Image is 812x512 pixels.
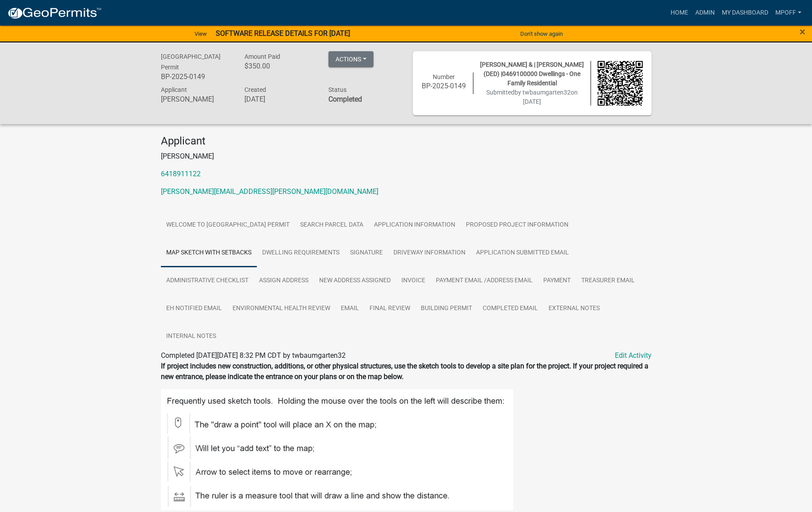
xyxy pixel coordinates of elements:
a: Completed Email [477,295,543,323]
span: Submitted on [DATE] [486,89,578,105]
a: Application Submitted Email [471,239,574,267]
a: Assign Address [254,267,314,295]
a: Admin [692,4,718,21]
a: Home [667,4,692,21]
a: Application Information [369,211,461,239]
a: Payment [538,267,576,295]
a: Payment Email /Address Email [431,267,538,295]
a: Search Parcel Data [295,211,369,239]
a: Signature [345,239,388,267]
a: Treasurer Email [576,267,640,295]
span: [GEOGRAPHIC_DATA] Permit [161,53,221,71]
strong: SOFTWARE RELEASE DETAILS FOR [DATE] [216,29,350,38]
h4: Applicant [161,135,652,148]
a: Proposed Project Information [461,211,574,239]
a: Driveway Information [388,239,471,267]
strong: If project includes new construction, additions, or other physical structures, use the sketch too... [161,362,648,381]
button: Don't show again [517,27,566,41]
a: Email [335,295,364,323]
span: by twbaumgarten32 [515,89,571,96]
button: Close [800,27,805,37]
span: × [800,26,805,38]
a: 6418911122 [161,170,201,178]
a: Welcome to [GEOGRAPHIC_DATA] Permit [161,211,295,239]
span: Applicant [161,86,187,93]
a: View [191,27,210,41]
a: Invoice [396,267,431,295]
h6: BP-2025-0149 [422,82,467,90]
a: [PERSON_NAME][EMAIL_ADDRESS][PERSON_NAME][DOMAIN_NAME] [161,187,378,196]
button: Actions [328,51,374,67]
img: image_97ed9cae-01dc-4ac4-a71c-9c080478c434.png [161,389,513,510]
a: Internal Notes [161,322,221,351]
p: [PERSON_NAME] [161,151,652,162]
a: Building Permit [416,295,477,323]
h6: [PERSON_NAME] [161,95,232,103]
a: Administrative Checklist [161,267,254,295]
a: mpoff [772,4,805,21]
h6: [DATE] [244,95,315,103]
span: Completed [DATE][DATE] 8:32 PM CDT by twbaumgarten32 [161,351,346,360]
a: Final Review [364,295,416,323]
a: EH Notified Email [161,295,227,323]
a: Map Sketch with Setbacks [161,239,257,267]
a: External Notes [543,295,605,323]
h6: BP-2025-0149 [161,72,232,81]
span: Created [244,86,266,93]
span: Amount Paid [244,53,280,60]
a: Edit Activity [615,350,652,361]
a: Dwelling Requirements [257,239,345,267]
a: New Address Assigned [314,267,396,295]
a: My Dashboard [718,4,772,21]
span: Number [433,73,455,80]
h6: $350.00 [244,62,315,70]
strong: Completed [328,95,362,103]
span: [PERSON_NAME] & | [PERSON_NAME] (DED) |0469100000 Dwellings - One Family Residential [480,61,584,87]
span: Status [328,86,347,93]
img: QR code [598,61,643,106]
a: Environmental Health Review [227,295,335,323]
